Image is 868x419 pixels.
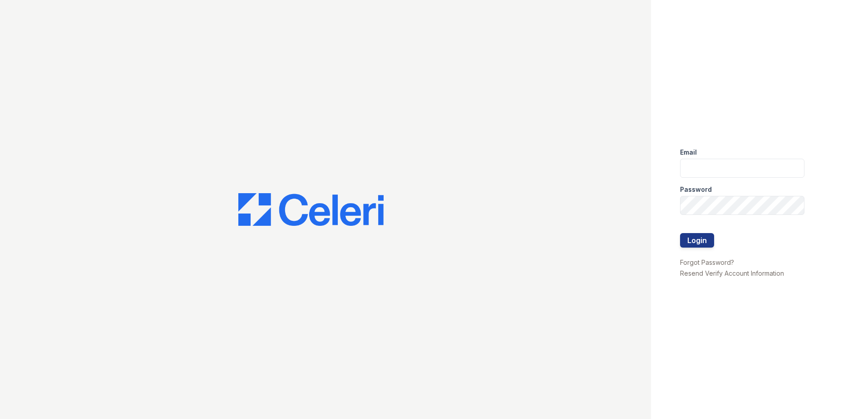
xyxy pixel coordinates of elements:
[238,193,384,226] img: CE_Logo_Blue-a8612792a0a2168367f1c8372b55b34899dd931a85d93a1a3d3e32e68fde9ad4.png
[680,269,784,277] a: Resend Verify Account Information
[680,148,697,157] label: Email
[680,258,734,266] a: Forgot Password?
[680,233,714,248] button: Login
[680,185,712,194] label: Password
